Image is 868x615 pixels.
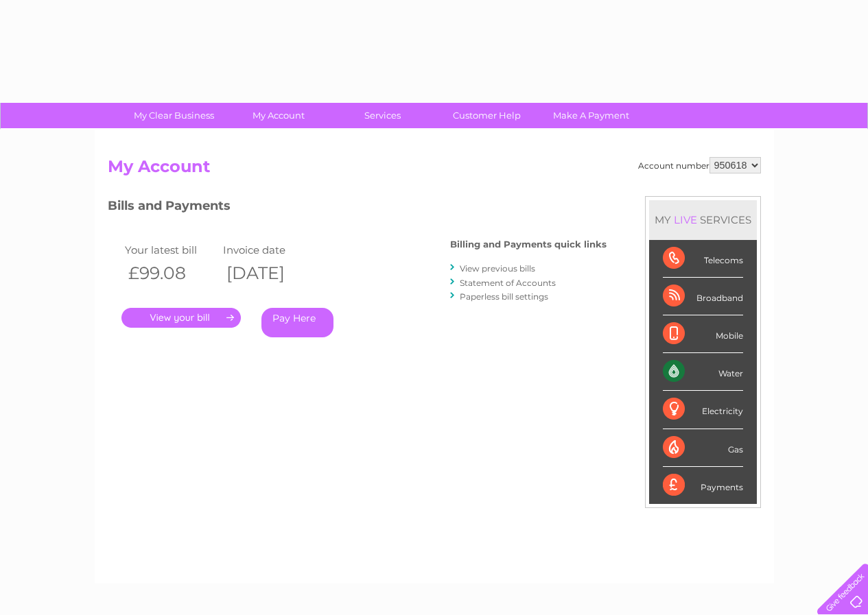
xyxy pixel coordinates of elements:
[671,213,700,226] div: LIVE
[121,241,220,259] td: Your latest bill
[638,157,761,173] div: Account number
[108,157,761,183] h2: My Account
[222,103,335,128] a: My Account
[460,278,556,288] a: Statement of Accounts
[108,196,607,220] h3: Bills and Payments
[121,308,241,328] a: .
[430,103,543,128] a: Customer Help
[663,391,743,429] div: Electricity
[326,103,439,128] a: Services
[460,263,535,274] a: View previous bills
[220,259,318,287] th: [DATE]
[649,200,757,239] div: MY SERVICES
[450,239,607,250] h4: Billing and Payments quick links
[663,278,743,315] div: Broadband
[663,315,743,353] div: Mobile
[460,291,548,302] a: Paperless bill settings
[121,259,220,287] th: £99.08
[663,429,743,467] div: Gas
[220,241,318,259] td: Invoice date
[261,308,333,337] a: Pay Here
[117,103,231,128] a: My Clear Business
[663,467,743,504] div: Payments
[663,353,743,391] div: Water
[663,240,743,278] div: Telecoms
[535,103,648,128] a: Make A Payment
